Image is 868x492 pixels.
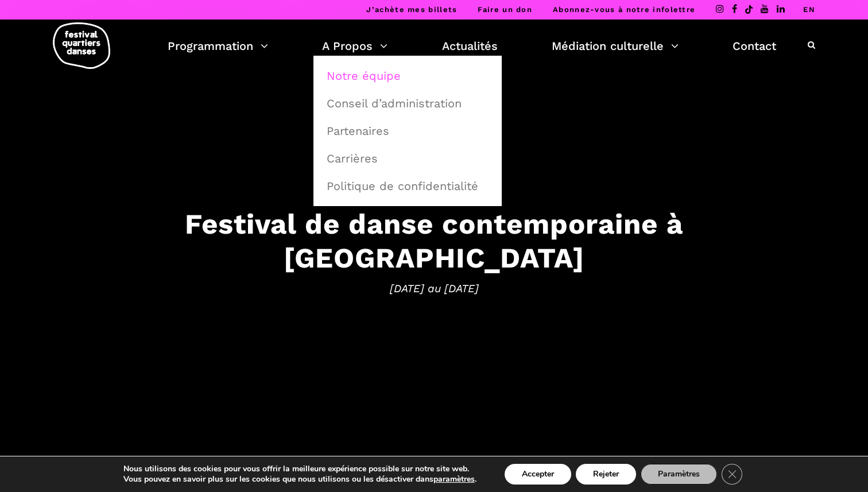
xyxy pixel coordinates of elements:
[478,5,532,14] a: Faire un don
[123,474,476,485] p: Vous pouvez en savoir plus sur les cookies que nous utilisons ou les désactiver dans .
[78,280,790,297] span: [DATE] au [DATE]
[53,22,110,69] img: logo-fqd-med
[320,63,495,89] a: Notre équipe
[320,173,495,199] a: Politique de confidentialité
[505,464,571,485] button: Accepter
[78,207,790,274] h3: Festival de danse contemporaine à [GEOGRAPHIC_DATA]
[366,5,457,14] a: J’achète mes billets
[320,90,495,117] a: Conseil d’administration
[641,464,717,485] button: Paramètres
[320,145,495,172] a: Carrières
[322,36,387,56] a: A Propos
[433,474,475,485] button: paramètres
[576,464,636,485] button: Rejeter
[553,5,695,14] a: Abonnez-vous à notre infolettre
[320,118,495,144] a: Partenaires
[123,464,476,474] p: Nous utilisons des cookies pour vous offrir la meilleure expérience possible sur notre site web.
[552,36,679,56] a: Médiation culturelle
[803,5,815,14] a: EN
[722,464,742,485] button: Close GDPR Cookie Banner
[442,36,498,56] a: Actualités
[168,36,268,56] a: Programmation
[733,36,776,56] a: Contact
